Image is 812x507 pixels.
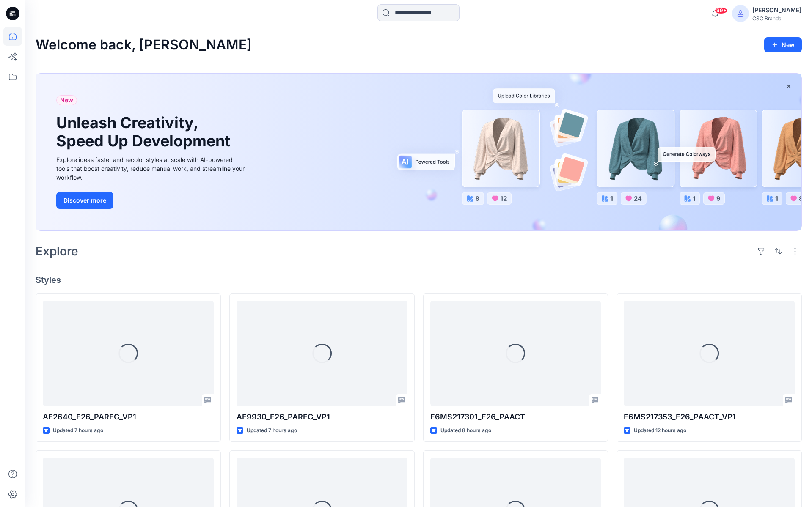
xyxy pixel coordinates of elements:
button: Discover more [56,192,113,209]
p: F6MS217353_F26_PAACT_VP1 [624,411,795,423]
button: New [764,37,802,52]
p: Updated 12 hours ago [634,426,686,435]
div: [PERSON_NAME] [752,5,801,15]
p: Updated 7 hours ago [53,426,103,435]
p: Updated 8 hours ago [440,426,491,435]
div: CSC Brands [752,15,801,22]
h1: Unleash Creativity, Speed Up Development [56,114,234,150]
div: Explore ideas faster and recolor styles at scale with AI-powered tools that boost creativity, red... [56,155,247,182]
svg: avatar [737,10,744,17]
p: AE2640_F26_PAREG_VP1 [43,411,214,423]
span: New [60,95,73,105]
a: Discover more [56,192,247,209]
h2: Explore [36,244,78,258]
p: F6MS217301_F26_PAACT [430,411,601,423]
p: AE9930_F26_PAREG_VP1 [237,411,407,423]
h2: Welcome back, [PERSON_NAME] [36,37,252,53]
span: 99+ [715,7,727,14]
p: Updated 7 hours ago [247,426,297,435]
h4: Styles [36,275,802,285]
